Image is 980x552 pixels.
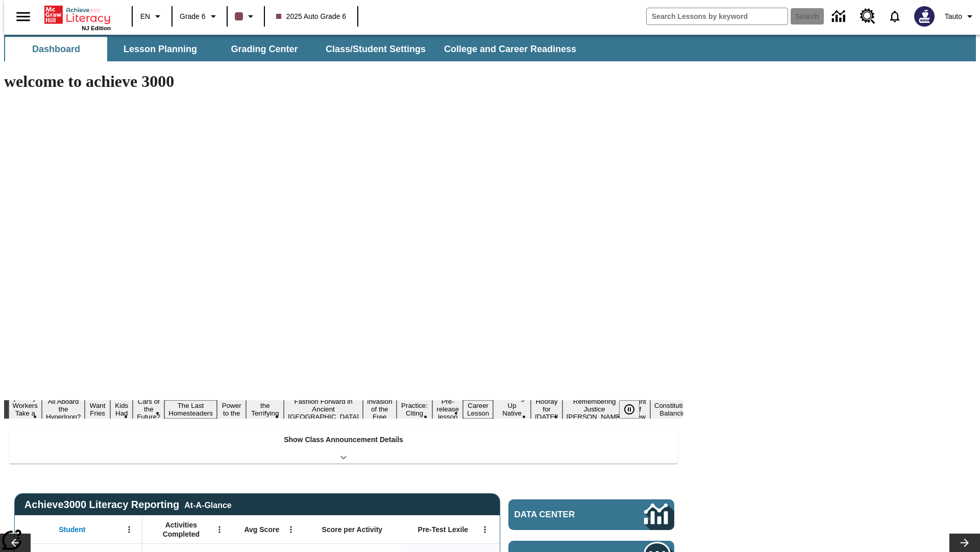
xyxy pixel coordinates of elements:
a: Data Center [508,499,674,530]
button: Pause [619,400,640,419]
span: Achieve3000 Literacy Reporting [24,499,232,511]
div: SubNavbar [4,37,585,61]
span: Avg Score [244,525,279,534]
span: Pre-Test Lexile [418,525,469,534]
button: Slide 12 Pre-release lesson [432,396,463,422]
div: Show Class Announcement Details [9,428,678,464]
button: Open Menu [121,522,137,537]
button: Open Menu [212,522,227,537]
span: NJ Edition [82,25,111,31]
span: EN [140,11,150,22]
span: Activities Completed [148,520,215,539]
button: Select a new avatar [908,3,941,30]
button: Slide 9 Fashion Forward in Ancient Rome [284,396,363,422]
button: Slide 11 Mixed Practice: Citing Evidence [397,393,433,426]
span: Tauto [945,11,962,22]
a: Notifications [881,3,908,30]
h1: welcome to achieve 3000 [4,72,683,91]
button: Class color is dark brown. Change class color [231,7,261,26]
button: Grade: Grade 6, Select a grade [176,7,224,26]
button: Slide 15 Hooray for Constitution Day! [531,396,562,422]
button: Grading Center [213,37,315,61]
a: Data Center [826,3,854,31]
span: 2025 Auto Grade 6 [276,11,347,22]
span: Data Center [514,510,610,520]
button: Dashboard [5,37,107,61]
span: Student [59,525,85,534]
a: Home [44,5,111,25]
img: Avatar [914,6,935,27]
div: At-A-Glance [184,499,231,510]
button: Slide 5 Cars of the Future? [133,396,164,422]
div: SubNavbar [4,35,976,61]
span: Grade 6 [180,11,206,22]
button: Language: EN, Select a language [136,7,168,26]
input: search field [647,8,788,25]
button: Open Menu [283,522,299,537]
button: Slide 14 Cooking Up Native Traditions [493,393,531,426]
button: Lesson Planning [109,37,211,61]
button: Slide 6 The Last Homesteaders [164,400,217,419]
button: Slide 8 Attack of the Terrifying Tomatoes [246,393,284,426]
button: Slide 1 Labor Day: Workers Take a Stand [9,393,42,426]
button: Profile/Settings [941,7,980,26]
button: Slide 13 Career Lesson [463,400,493,419]
button: Lesson carousel, Next [949,534,980,552]
button: Open side menu [8,2,38,32]
button: College and Career Readiness [436,37,584,61]
button: Slide 4 Dirty Jobs Kids Had To Do [110,385,133,434]
button: Class/Student Settings [317,37,434,61]
button: Slide 2 All Aboard the Hyperloop? [42,396,85,422]
button: Slide 18 The Constitution's Balancing Act [650,393,699,426]
a: Resource Center, Will open in new tab [854,3,881,30]
button: Slide 10 The Invasion of the Free CD [363,388,397,430]
button: Open Menu [477,522,493,537]
div: Pause [619,400,650,419]
button: Slide 3 Do You Want Fries With That? [85,385,110,434]
button: Slide 16 Remembering Justice O'Connor [562,396,627,422]
p: Show Class Announcement Details [284,434,403,445]
div: Home [44,4,111,31]
span: Score per Activity [322,525,383,534]
button: Slide 7 Solar Power to the People [217,393,247,426]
